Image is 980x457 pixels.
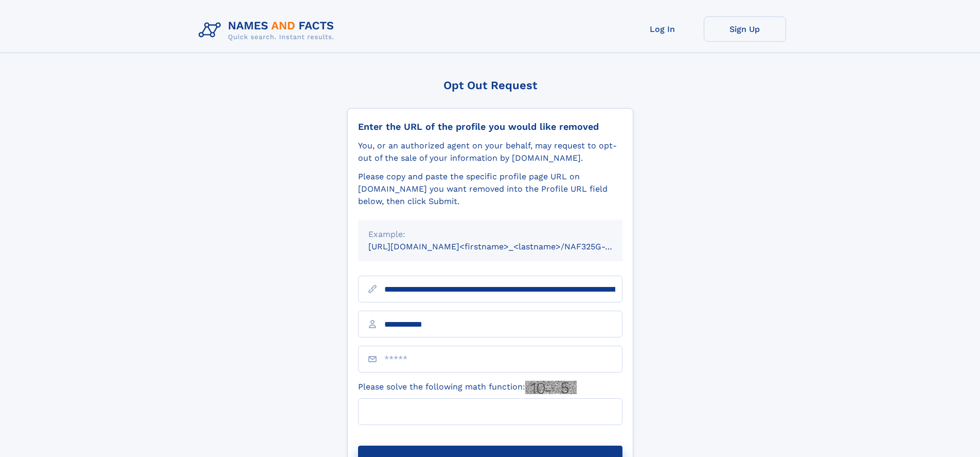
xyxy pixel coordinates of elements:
a: Log In [621,16,704,42]
div: Opt Out Request [347,79,633,92]
div: You, or an authorized agent on your behalf, may request to opt-out of the sale of your informatio... [358,140,622,164]
a: Sign Up [704,16,786,42]
div: Enter the URL of the profile you would like removed [358,121,622,132]
small: [URL][DOMAIN_NAME]<firstname>_<lastname>/NAF325G-xxxxxxxx [368,242,642,251]
label: Please solve the following math function: [358,381,577,394]
img: Logo Names and Facts [194,16,343,44]
div: Example: [368,228,612,241]
div: Please copy and paste the specific profile page URL on [DOMAIN_NAME] you want removed into the Pr... [358,171,622,208]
